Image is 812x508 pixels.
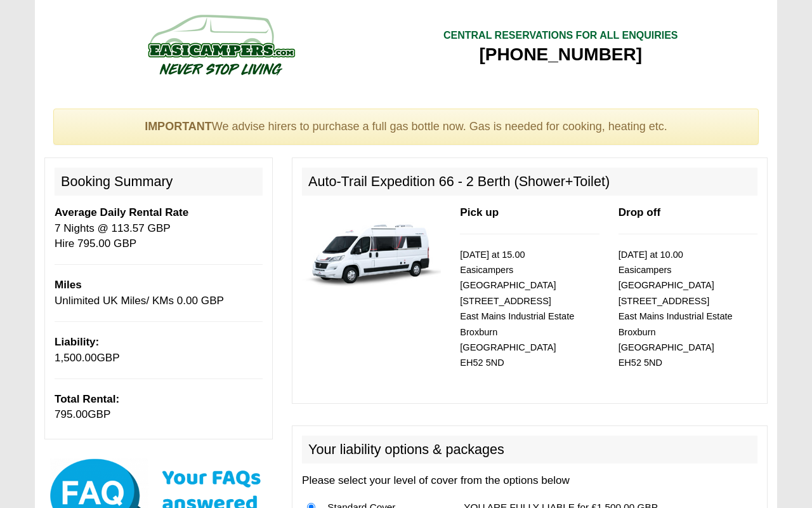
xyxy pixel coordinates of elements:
[302,473,757,488] p: Please select your level of cover from the options below
[53,109,759,145] div: We advise hirers to purchase a full gas bottle now. Gas is needed for cooking, heating etc.
[55,206,188,218] b: Average Daily Rental Rate
[619,250,733,368] small: [DATE] at 10.00 Easicampers [GEOGRAPHIC_DATA] [STREET_ADDRESS] East Mains Industrial Estate Broxb...
[55,393,119,405] b: Total Rental:
[460,206,499,218] b: Pick up
[460,250,574,368] small: [DATE] at 15.00 Easicampers [GEOGRAPHIC_DATA] [STREET_ADDRESS] East Mains Industrial Estate Broxb...
[55,168,263,196] h2: Booking Summary
[55,352,97,364] span: 1,500.00
[100,10,341,79] img: campers-checkout-logo.png
[55,408,88,420] span: 795.00
[55,279,82,291] b: Miles
[443,29,678,43] div: CENTRAL RESERVATIONS FOR ALL ENQUIRIES
[55,277,263,309] p: Unlimited UK Miles/ KMs 0.00 GBP
[55,392,263,423] p: GBP
[619,206,660,218] b: Drop off
[302,168,757,196] h2: Auto-Trail Expedition 66 - 2 Berth (Shower+Toilet)
[55,205,263,251] p: 7 Nights @ 113.57 GBP Hire 795.00 GBP
[302,205,441,295] img: 339.jpg
[145,120,212,133] strong: IMPORTANT
[55,336,99,348] b: Liability:
[302,436,757,464] h2: Your liability options & packages
[55,335,263,366] p: GBP
[443,43,678,66] div: [PHONE_NUMBER]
